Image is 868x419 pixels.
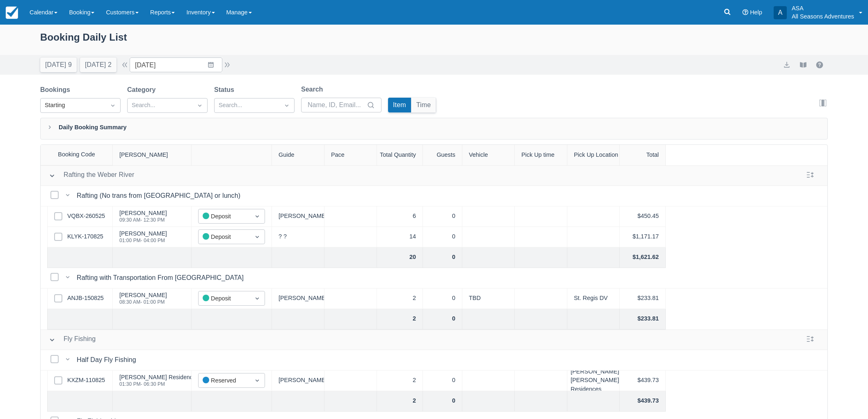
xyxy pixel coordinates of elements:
a: KLYK-170825 [67,232,103,241]
button: export [782,60,792,70]
a: KXZM-110825 [67,376,105,385]
div: 0 [423,227,462,247]
div: 6 [377,206,423,227]
div: 2 [377,371,423,391]
div: [PERSON_NAME] [113,145,192,165]
div: [PERSON_NAME] [119,292,167,298]
input: Date [130,57,222,72]
div: ? ? [272,227,324,247]
div: St. Regis DV [567,288,620,309]
div: 0 [423,247,462,268]
img: checkfront-main-nav-mini-logo.png [6,7,18,19]
button: Fly Fishing [46,332,99,347]
span: Dropdown icon [253,212,261,220]
div: [PERSON_NAME] [272,371,324,391]
div: Booking Daily List [40,30,828,53]
div: [PERSON_NAME] [PERSON_NAME] Residences [567,371,620,391]
div: Half Day Fly Fishing [77,355,139,365]
div: Vehicle [462,145,515,165]
div: $233.81 [620,309,666,330]
div: 0 [423,206,462,227]
span: Dropdown icon [196,101,204,110]
button: [DATE] 9 [40,57,77,72]
div: Booking Code [41,145,113,165]
span: Help [750,9,762,16]
div: Reserved [203,376,246,385]
div: [PERSON_NAME] [272,288,324,309]
div: Rafting with Transportation From [GEOGRAPHIC_DATA] [77,273,247,283]
div: A [774,6,787,19]
div: Deposit [203,294,246,303]
p: ASA [792,4,854,12]
div: 01:00 PM - 04:00 PM [119,238,167,243]
div: Guests [423,145,462,165]
div: Pick Up Location [567,145,620,165]
div: [PERSON_NAME] [119,210,167,216]
span: Dropdown icon [109,101,117,110]
div: $1,171.17 [620,227,666,247]
div: Pace [324,145,377,165]
div: 01:30 PM - 06:30 PM [119,382,252,387]
div: Deposit [203,212,246,221]
div: 0 [423,391,462,412]
button: Time [411,98,436,112]
div: 0 [423,288,462,309]
span: Dropdown icon [253,294,261,302]
span: Dropdown icon [283,101,291,110]
div: Guide [272,145,324,165]
div: Total [620,145,666,165]
div: 08:30 AM - 01:00 PM [119,300,167,305]
button: Item [388,98,411,112]
label: Bookings [40,85,73,95]
div: 2 [377,288,423,309]
div: Pick Up time [515,145,567,165]
div: TBD [462,288,515,309]
div: 2 [377,391,423,412]
i: Help [742,9,748,15]
div: 2 [377,309,423,330]
button: [DATE] 2 [80,57,116,72]
div: 20 [377,247,423,268]
div: Rafting (No trans from [GEOGRAPHIC_DATA] or lunch) [77,191,244,201]
label: Search [301,85,326,94]
div: 09:30 AM - 12:30 PM [119,218,167,222]
label: Status [214,85,238,95]
input: Name, ID, Email... [308,98,365,112]
div: $439.73 [620,371,666,391]
p: All Seasons Adventures [792,12,854,21]
div: Total Quantity [377,145,423,165]
span: Dropdown icon [253,376,261,385]
div: Deposit [203,232,246,242]
div: [PERSON_NAME] Residences - [PERSON_NAME] [119,374,252,380]
div: 0 [423,371,462,391]
button: Rafting the Weber River [46,168,137,183]
div: 0 [423,309,462,330]
div: Starting [45,101,101,110]
div: $1,621.62 [620,247,666,268]
div: [PERSON_NAME] [272,206,324,227]
div: $233.81 [620,288,666,309]
div: $450.45 [620,206,666,227]
div: Daily Booking Summary [40,118,828,140]
div: [PERSON_NAME] [119,231,167,236]
a: ANJB-150825 [67,294,104,303]
a: VQBX-260525 [67,212,105,221]
span: Dropdown icon [253,233,261,241]
div: 14 [377,227,423,247]
label: Category [127,85,159,95]
div: $439.73 [620,391,666,412]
